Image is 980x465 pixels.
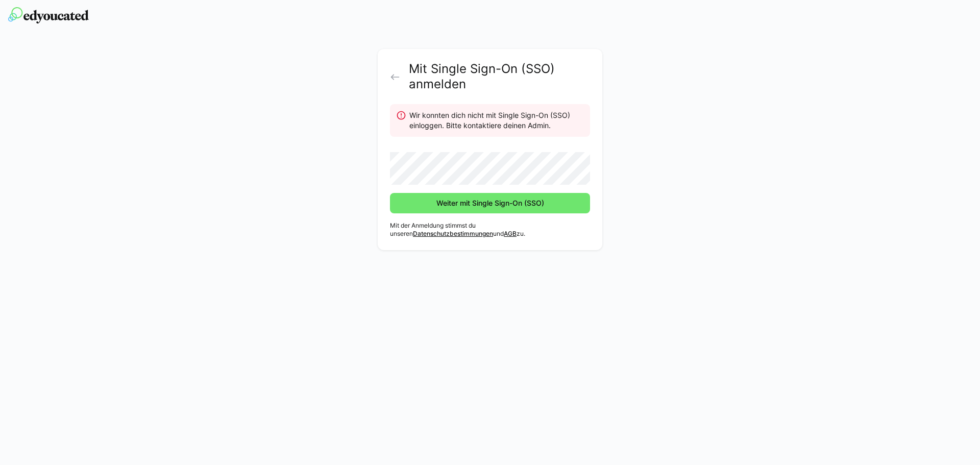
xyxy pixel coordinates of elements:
span: Weiter mit Single Sign-On (SSO) [435,198,546,208]
div: Wir konnten dich nicht mit Single Sign-On (SSO) einloggen. Bitte kontaktiere deinen Admin. [409,110,582,131]
button: Weiter mit Single Sign-On (SSO) [390,193,590,213]
img: edyoucated [8,7,89,23]
a: Datenschutzbestimmungen [413,230,493,237]
p: Mit der Anmeldung stimmst du unseren und zu. [390,222,590,238]
h2: Mit Single Sign-On (SSO) anmelden [409,61,590,92]
a: AGB [504,230,517,237]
